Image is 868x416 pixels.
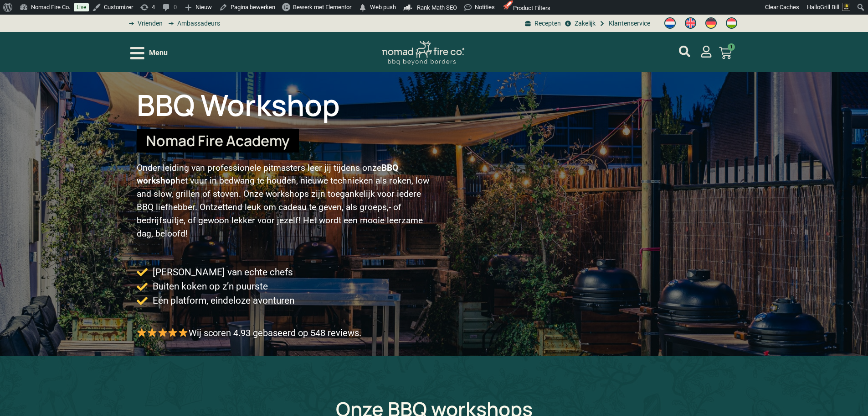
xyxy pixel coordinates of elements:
a: BBQ recepten [524,19,561,28]
a: Live [74,3,89,11]
img: Nederlands [664,17,676,29]
span: [PERSON_NAME] van echte chefs [150,265,293,279]
a: grill bill vrienden [126,19,163,28]
h2: Nomad Fire Academy [146,133,290,148]
img: Avatar of Grill Bill [842,3,850,11]
a: Switch to Duits [701,15,721,32]
img: ⭐ [179,328,188,337]
p: Wij scoren 4.93 gebaseerd op 548 reviews. [137,326,732,340]
span: Vrienden [135,19,163,28]
a: Switch to Hongaars [721,15,742,32]
span: Grill Bill [820,4,839,11]
span: Klantenservice [606,19,650,28]
span: Ambassadeurs [175,19,220,28]
span: Eén platform, eindeloze avonturen [150,294,294,308]
div: Open/Close Menu [130,45,168,61]
span: Recepten [532,19,561,28]
img: ⭐ [158,328,167,337]
span: Rank Math SEO [417,4,457,11]
img: Nomad Logo [382,41,464,65]
a: grill bill zakeljk [563,19,595,28]
a: grill bill ambassadors [165,19,220,28]
p: Onder leiding van professionele pitmasters leer jij tijdens onze het vuur in bedwang te houden, n... [137,162,434,241]
span: 1 [728,43,735,51]
span: Bewerk met Elementor [293,4,351,11]
span: Buiten koken op z’n puurste [150,279,268,294]
img: Duits [705,17,717,29]
a: Switch to Engels [680,15,701,32]
img: ⭐ [137,328,146,337]
img: ⭐ [168,328,177,337]
a: 1 [708,41,743,65]
a: mijn account [679,46,690,57]
a: grill bill klantenservice [598,19,650,28]
a: mijn account [700,46,712,58]
img: ⭐ [148,328,157,337]
span:  [358,1,367,14]
span: Menu [149,47,168,58]
strong: BBQ workshop [137,163,398,186]
span: Zakelijk [572,19,596,28]
img: Hongaars [726,17,737,29]
h1: BBQ Workshop [137,90,732,120]
img: Engels [685,17,696,29]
